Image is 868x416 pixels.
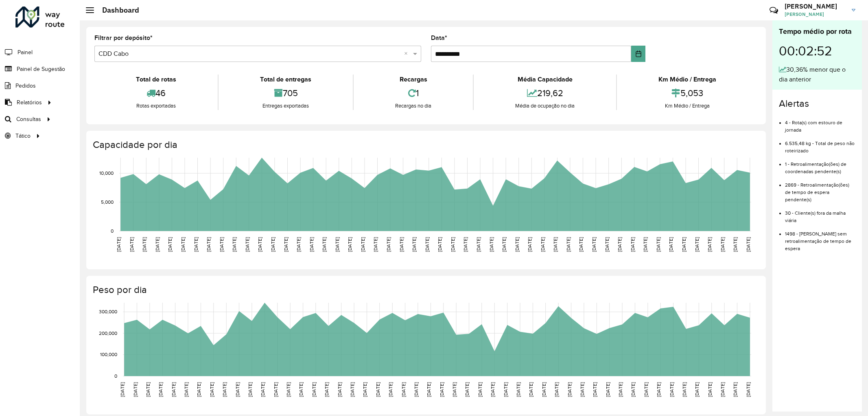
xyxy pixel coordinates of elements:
[270,237,275,252] text: [DATE]
[286,382,291,397] text: [DATE]
[785,203,855,224] li: 30 - Cliente(s) fora da malha viária
[298,382,304,397] text: [DATE]
[619,75,756,84] div: Km Médio / Entrega
[746,237,751,252] text: [DATE]
[452,382,457,397] text: [DATE]
[283,237,289,252] text: [DATE]
[720,237,725,252] text: [DATE]
[386,237,391,252] text: [DATE]
[579,382,585,397] text: [DATE]
[94,33,153,43] label: Filtrar por depósito
[362,382,367,397] text: [DATE]
[707,382,713,397] text: [DATE]
[503,382,508,397] text: [DATE]
[116,237,121,252] text: [DATE]
[643,382,649,397] text: [DATE]
[350,382,355,397] text: [DATE]
[411,237,417,252] text: [DATE]
[605,382,610,397] text: [DATE]
[668,237,673,252] text: [DATE]
[273,382,278,397] text: [DATE]
[221,84,351,102] div: 705
[296,237,301,252] text: [DATE]
[464,382,470,397] text: [DATE]
[643,237,648,252] text: [DATE]
[309,237,314,252] text: [DATE]
[337,382,342,397] text: [DATE]
[96,84,216,102] div: 46
[221,102,351,110] div: Entregas exportadas
[375,382,380,397] text: [DATE]
[15,132,31,140] span: Tático
[489,237,494,252] text: [DATE]
[133,382,138,397] text: [DATE]
[618,382,623,397] text: [DATE]
[779,26,855,37] div: Tempo médio por rota
[540,237,545,252] text: [DATE]
[617,237,622,252] text: [DATE]
[476,237,481,252] text: [DATE]
[592,382,597,397] text: [DATE]
[720,382,725,397] text: [DATE]
[232,237,237,252] text: [DATE]
[142,237,147,252] text: [DATE]
[356,84,471,102] div: 1
[399,237,404,252] text: [DATE]
[681,237,687,252] text: [DATE]
[16,115,41,123] span: Consultas
[476,84,614,102] div: 219,62
[129,237,134,252] text: [DATE]
[347,237,352,252] text: [DATE]
[360,237,365,252] text: [DATE]
[120,382,125,397] text: [DATE]
[785,154,855,175] li: 1 - Retroalimentação(ões) de coordenadas pendente(s)
[356,75,471,84] div: Recargas
[17,65,65,73] span: Painel de Sugestão
[311,382,317,397] text: [DATE]
[114,373,117,379] text: 0
[245,237,250,252] text: [DATE]
[388,382,393,397] text: [DATE]
[99,170,114,176] text: 10,000
[694,237,700,252] text: [DATE]
[111,228,114,233] text: 0
[566,237,571,252] text: [DATE]
[356,102,471,110] div: Recargas no dia
[779,65,855,84] div: 30,36% menor que o dia anterior
[155,237,160,252] text: [DATE]
[694,382,700,397] text: [DATE]
[96,75,216,84] div: Total de rotas
[619,84,756,102] div: 5,053
[424,237,430,252] text: [DATE]
[541,382,547,397] text: [DATE]
[765,2,783,19] a: Contato Rápido
[476,102,614,110] div: Média de ocupação no dia
[260,382,265,397] text: [DATE]
[785,113,855,134] li: 4 - Rota(s) com estouro de jornada
[324,382,329,397] text: [DATE]
[528,382,533,397] text: [DATE]
[450,237,455,252] text: [DATE]
[219,237,224,252] text: [DATE]
[93,284,758,296] h4: Peso por dia
[785,11,846,18] span: [PERSON_NAME]
[431,33,447,43] label: Data
[746,382,751,397] text: [DATE]
[707,237,712,252] text: [DATE]
[732,382,738,397] text: [DATE]
[15,81,36,90] span: Pedidos
[247,382,253,397] text: [DATE]
[257,237,262,252] text: [DATE]
[321,237,327,252] text: [DATE]
[439,382,444,397] text: [DATE]
[527,237,532,252] text: [DATE]
[619,102,756,110] div: Km Médio / Entrega
[656,237,661,252] text: [DATE]
[145,382,151,397] text: [DATE]
[779,37,855,65] div: 00:02:52
[490,382,495,397] text: [DATE]
[476,75,614,84] div: Média Capacidade
[158,382,163,397] text: [DATE]
[604,237,610,252] text: [DATE]
[99,330,117,336] text: 200,000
